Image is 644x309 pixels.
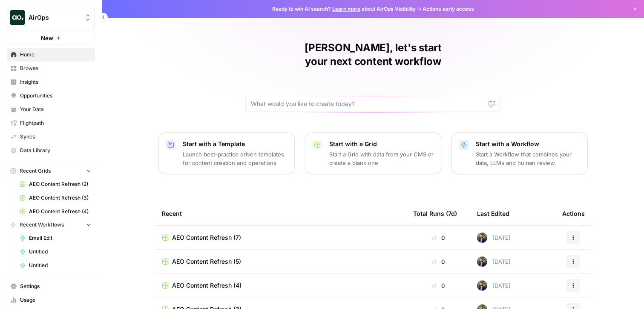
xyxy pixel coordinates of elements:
[476,150,581,167] p: Start a Workflow that combines your data, LLMs and human review
[245,41,501,68] h1: [PERSON_NAME], let's start your next content workflow
[305,132,441,174] button: Start with a GridStart a Grid with data from your CMS or create a blank one
[7,62,95,75] a: Browse
[20,133,91,141] span: Syncs
[16,231,95,245] a: Email Edit
[477,232,511,243] div: [DATE]
[158,132,295,174] button: Start with a TemplateLaunch best-practice driven templates for content creation and operations
[29,13,80,22] span: AirOps
[20,92,91,100] span: Opportunities
[29,208,91,215] span: AEO Content Refresh (4)
[332,6,360,12] a: Learn more
[20,119,91,127] span: Flightpath
[7,116,95,130] a: Flightpath
[251,100,485,108] input: What would you like to create today?
[20,147,91,154] span: Data Library
[413,233,463,242] div: 0
[162,257,400,266] a: AEO Content Refresh (5)
[29,234,91,242] span: Email Edit
[329,140,434,148] p: Start with a Grid
[183,150,287,167] p: Launch best-practice driven templates for content creation and operations
[7,293,95,307] a: Usage
[29,180,91,188] span: AEO Content Refresh (2)
[16,245,95,259] a: Untitled
[7,75,95,89] a: Insights
[16,259,95,272] a: Untitled
[7,165,95,177] button: Recent Grids
[477,232,487,243] img: 4dqwcgipae5fdwxp9v51u2818epj
[16,177,95,191] a: AEO Content Refresh (2)
[7,32,95,44] button: New
[183,140,287,148] p: Start with a Template
[329,150,434,167] p: Start a Grid with data from your CMS or create a blank one
[162,233,400,242] a: AEO Content Refresh (7)
[172,281,241,290] span: AEO Content Refresh (4)
[476,140,581,148] p: Start with a Workflow
[413,257,463,266] div: 0
[20,296,91,304] span: Usage
[7,89,95,103] a: Opportunities
[20,65,91,72] span: Browse
[29,262,91,269] span: Untitled
[20,51,91,59] span: Home
[477,256,511,267] div: [DATE]
[477,280,487,291] img: 4dqwcgipae5fdwxp9v51u2818epj
[477,202,509,225] div: Last Edited
[16,191,95,205] a: AEO Content Refresh (3)
[162,202,400,225] div: Recent
[413,202,457,225] div: Total Runs (7d)
[7,7,95,28] button: Workspace: AirOps
[20,221,64,229] span: Recent Workflows
[7,48,95,62] a: Home
[477,256,487,267] img: 4dqwcgipae5fdwxp9v51u2818epj
[272,5,416,13] span: Ready to win AI search? about AirOps Visibility
[7,218,95,231] button: Recent Workflows
[7,280,95,293] a: Settings
[29,194,91,202] span: AEO Content Refresh (3)
[41,34,53,42] span: New
[20,106,91,113] span: Your Data
[423,5,474,13] span: Actions early access
[562,202,585,225] div: Actions
[20,283,91,290] span: Settings
[20,78,91,86] span: Insights
[7,130,95,144] a: Syncs
[172,233,241,242] span: AEO Content Refresh (7)
[7,103,95,116] a: Your Data
[451,132,588,174] button: Start with a WorkflowStart a Workflow that combines your data, LLMs and human review
[29,248,91,256] span: Untitled
[16,205,95,218] a: AEO Content Refresh (4)
[162,281,400,290] a: AEO Content Refresh (4)
[172,257,241,266] span: AEO Content Refresh (5)
[413,281,463,290] div: 0
[10,10,25,25] img: AirOps Logo
[20,167,51,175] span: Recent Grids
[477,280,511,291] div: [DATE]
[7,144,95,157] a: Data Library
